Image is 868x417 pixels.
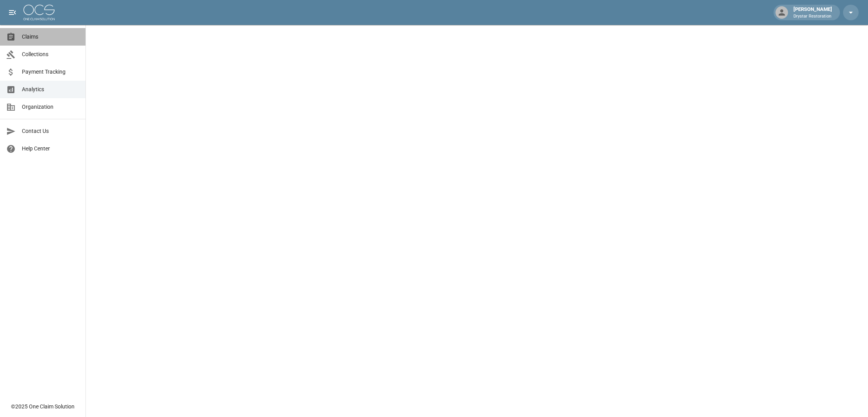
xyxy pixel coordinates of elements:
[5,5,20,20] button: open drawer
[11,403,75,410] div: © 2025 One Claim Solution
[86,25,868,415] iframe: Embedded Dashboard
[22,127,79,135] span: Contact Us
[793,13,832,20] p: Drystar Restoration
[23,5,55,20] img: ocs-logo-white-transparent.png
[22,50,79,58] span: Collections
[22,103,79,111] span: Organization
[22,68,79,76] span: Payment Tracking
[790,5,835,19] div: [PERSON_NAME]
[22,33,79,41] span: Claims
[22,145,79,153] span: Help Center
[22,85,79,94] span: Analytics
